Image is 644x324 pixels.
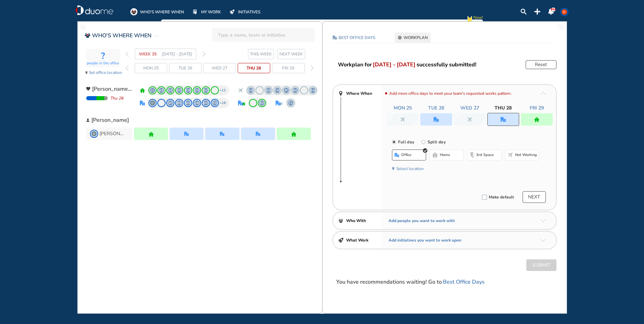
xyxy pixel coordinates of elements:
[220,132,224,136] div: office
[440,152,450,158] span: home
[291,132,296,137] img: home.de338a94.svg
[279,102,283,106] img: nonworking.b46b09a6.svg
[229,10,235,14] img: initiatives-off.b77ef7b9.svg
[540,219,546,222] div: arrow-down-a5b4c4
[168,100,173,106] span: SF
[242,102,246,106] img: home.de338a94.svg
[470,152,474,158] img: thirdspace-bdbdbd.5709581c.svg
[501,117,506,122] div: office
[495,105,512,112] span: Thu 28
[86,87,90,91] img: heart-black.4c634c71.svg
[92,31,152,40] span: WHO'S WHERE WHEN
[140,9,184,15] span: WHO'S WHERE WHEN
[505,150,539,160] button: nonworking-bdbdbdNot working
[110,95,123,101] span: Thu 28
[86,118,90,122] img: person-404040.56f15bdc.svg
[135,63,167,73] div: day Mon
[228,8,236,15] div: initiatives-off
[162,51,192,57] span: [DATE] - [DATE]
[423,148,428,153] div: round_checked
[466,14,473,25] img: new-notification.cd065810.svg
[169,63,201,73] div: day Tue
[395,153,399,157] img: office.a375675b.svg
[130,8,137,15] div: whoswherewhen-on
[92,85,133,93] span: expand team
[126,63,315,73] div: day navigation
[192,8,221,15] a: MY WORK
[220,87,226,94] span: +12
[423,148,428,153] img: round_checked.c5cc9eaf.svg
[126,49,206,60] div: week navigation
[534,9,540,15] div: plus-topbar
[100,131,125,137] span: [PERSON_NAME]
[218,27,313,42] input: Type a name, team or initiative
[338,91,343,96] img: location-pin-404040.dadb6a8d.svg
[540,219,546,222] img: arrow-down-a5b4c4.8020f2c1.svg
[310,88,316,93] span: AN
[275,88,280,93] span: TM
[521,9,527,15] img: search-lens.23226280.svg
[86,87,90,91] div: heart-black
[168,88,173,93] span: SZ
[238,88,243,93] div: nonworking
[279,51,303,57] span: NEXT WEEK
[346,237,368,244] span: What Work
[248,88,253,93] span: DH
[482,195,487,200] img: checkbox_unchecked.91696f6c.svg
[396,165,424,172] button: Select location
[179,65,192,72] span: Tue 26
[101,51,105,61] span: ?
[426,137,446,146] label: Split day
[395,33,431,43] button: settings-cog-404040WORKPLAN
[140,88,145,93] div: home
[338,218,343,223] img: people-404040.bb5c3a85.svg
[185,88,191,93] span: KM
[256,132,260,136] img: office.a375675b.svg
[272,63,304,73] div: day Fri
[540,239,546,242] div: arrow-down-a5b4c4
[150,88,155,93] span: JJ
[203,63,236,73] div: day Wed
[309,63,315,73] div: forward day
[333,36,337,40] img: office-6184ad.727518b9.svg
[238,101,243,106] img: office.a375675b.svg
[292,88,298,93] span: RA
[259,100,265,106] span: KZ
[392,167,395,171] img: location-pin-4175b1.fc825908.svg
[140,88,145,93] img: home.de338a94.svg
[482,195,487,200] div: checkbox_unchecked
[194,88,200,93] span: DF
[84,33,90,38] img: whoswherewhen-red-on.68b911c1.svg
[489,194,514,200] span: Make default
[346,217,366,224] span: Who With
[212,65,227,72] span: Wed 27
[501,117,506,122] img: office.a375675b.svg
[540,239,546,242] img: arrow-down-a5b4c4.8020f2c1.svg
[311,65,314,71] img: thin-right-arrow-grey.874f3e01.svg
[202,51,206,57] img: thin-right-arrow-grey.874f3e01.svg
[284,88,289,93] span: JP
[526,60,556,69] button: Reset
[338,61,372,69] span: Workplan for
[76,5,113,15] a: duome-logo-whitelogologo-notext
[346,90,372,97] span: Where When
[521,9,527,15] div: search-lens
[558,24,564,30] img: fullwidthpage.7645317a.svg
[339,34,375,41] span: BEST OFFICE DAYS
[76,5,113,15] div: duome-logo-whitelogo
[149,132,154,137] img: home.de338a94.svg
[417,61,476,69] span: successfully submitted!
[159,88,164,93] span: AE
[86,118,90,122] div: person-404040
[130,8,137,15] img: whoswherewhen-on.f71bec3a.svg
[176,100,182,106] span: EM
[508,152,513,158] div: nonworking-bdbdbd
[389,91,512,96] span: Add more office days to meet your team's requested works pattern.
[201,9,221,15] span: MY WORK
[143,65,159,72] span: Mon 25
[338,238,343,243] div: rocket-black
[534,117,539,122] img: home.de338a94.svg
[333,36,337,40] div: office-6184ad
[401,152,411,158] span: office
[86,71,88,74] div: location-pin-black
